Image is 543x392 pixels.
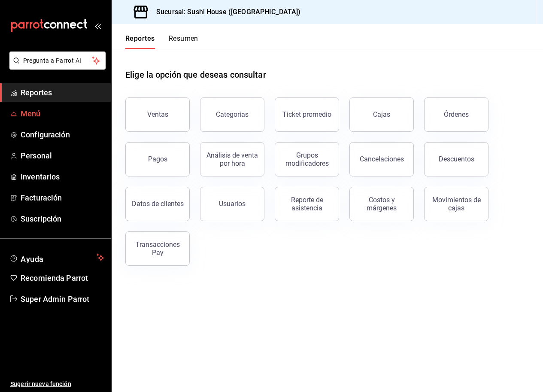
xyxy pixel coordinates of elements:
div: Ventas [147,110,168,119]
button: Reporte de asistencia [275,187,339,221]
div: Pagos [148,155,167,163]
span: Super Admin Parrot [21,293,104,305]
button: Reportes [125,34,155,49]
div: navigation tabs [125,34,198,49]
div: Usuarios [219,200,246,208]
span: Sugerir nueva función [10,380,104,389]
div: Grupos modificadores [280,151,334,167]
span: Suscripción [21,213,104,225]
button: Datos de clientes [125,187,190,221]
button: Movimientos de cajas [424,187,488,221]
button: Descuentos [424,142,488,176]
div: Transacciones Pay [131,240,184,257]
div: Cancelaciones [360,155,404,163]
h3: Sucursal: Sushi House ([GEOGRAPHIC_DATA]) [149,7,300,17]
button: Cajas [349,97,414,132]
button: Grupos modificadores [275,142,339,176]
span: Reportes [21,87,104,98]
div: Costos y márgenes [355,196,408,212]
button: Ticket promedio [275,97,339,132]
div: Cajas [373,110,390,119]
button: Transacciones Pay [125,231,190,266]
span: Ayuda [21,252,93,263]
div: Movimientos de cajas [430,196,483,212]
div: Análisis de venta por hora [206,151,259,167]
span: Menú [21,108,104,119]
span: Recomienda Parrot [21,272,104,284]
button: Usuarios [200,187,264,221]
button: Categorías [200,97,264,132]
div: Reporte de asistencia [280,196,334,212]
span: Inventarios [21,171,104,182]
button: Pregunta a Parrot AI [9,52,106,70]
button: Órdenes [424,97,488,132]
div: Ticket promedio [282,110,331,119]
button: Costos y márgenes [349,187,414,221]
button: Ventas [125,97,190,132]
button: Análisis de venta por hora [200,142,264,176]
button: Pagos [125,142,190,176]
span: Pregunta a Parrot AI [23,56,92,65]
div: Órdenes [444,110,469,119]
span: Configuración [21,129,104,140]
div: Categorías [216,110,249,119]
button: Resumen [169,34,198,49]
span: Facturación [21,192,104,204]
div: Descuentos [439,155,474,163]
h1: Elige la opción que deseas consultar [125,68,266,81]
span: Personal [21,150,104,161]
button: open_drawer_menu [94,22,101,29]
a: Pregunta a Parrot AI [6,62,106,71]
button: Cancelaciones [349,142,414,176]
div: Datos de clientes [132,200,184,208]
